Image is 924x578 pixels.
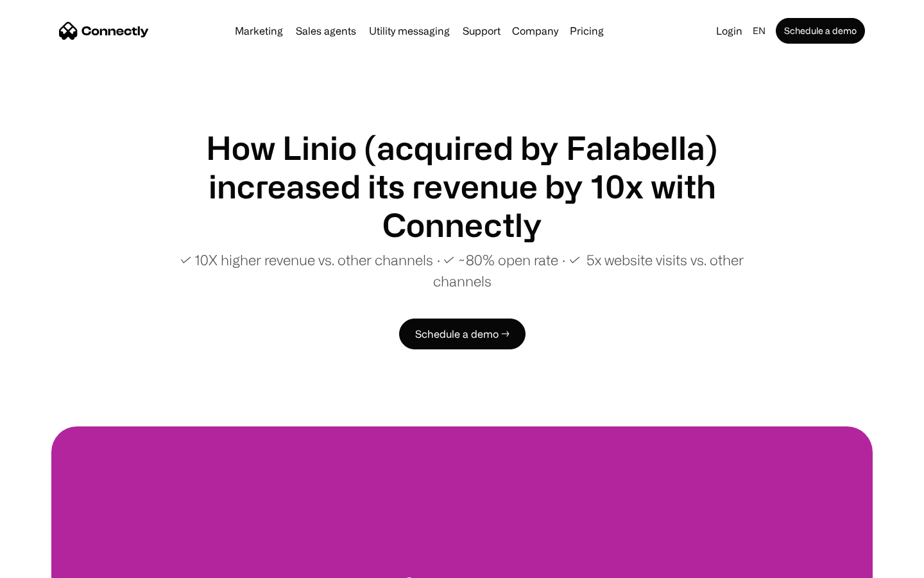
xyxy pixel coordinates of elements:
[776,18,865,44] a: Schedule a demo
[364,26,455,36] a: Utility messaging
[230,26,288,36] a: Marketing
[26,556,77,574] ul: Language list
[512,22,558,40] div: Company
[399,319,526,349] a: Schedule a demo →
[458,26,506,36] a: Support
[753,22,766,40] div: en
[154,249,770,292] p: ✓ 10X higher revenue vs. other channels ∙ ✓ ~80% open rate ∙ ✓ 5x website visits vs. other channels
[565,26,609,36] a: Pricing
[711,22,748,40] a: Login
[291,26,361,36] a: Sales agents
[154,128,770,244] h1: How Linio (acquired by Falabella) increased its revenue by 10x with Connectly
[13,554,77,574] aside: Language selected: English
